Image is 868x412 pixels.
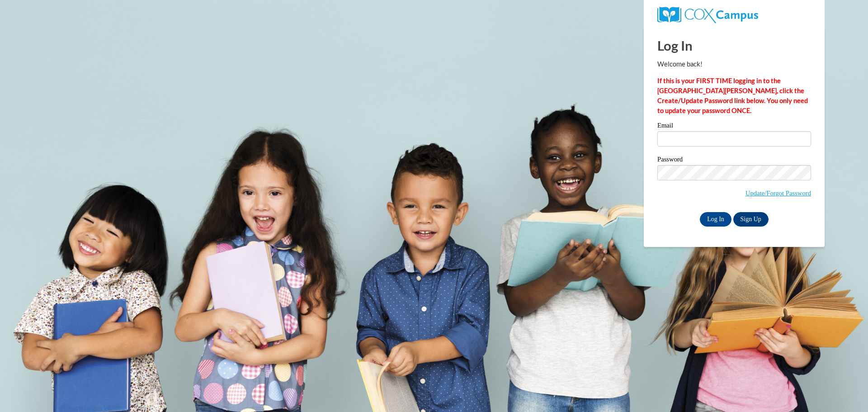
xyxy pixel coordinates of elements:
input: Log In [700,212,731,227]
label: Email [657,122,811,131]
img: COX Campus [657,7,758,23]
strong: If this is your FIRST TIME logging in to the [GEOGRAPHIC_DATA][PERSON_NAME], click the Create/Upd... [657,77,808,114]
p: Welcome back! [657,59,811,69]
h1: Log In [657,36,811,55]
a: COX Campus [657,10,758,18]
label: Password [657,156,811,165]
a: Sign Up [733,212,769,227]
a: Update/Forgot Password [745,189,811,197]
